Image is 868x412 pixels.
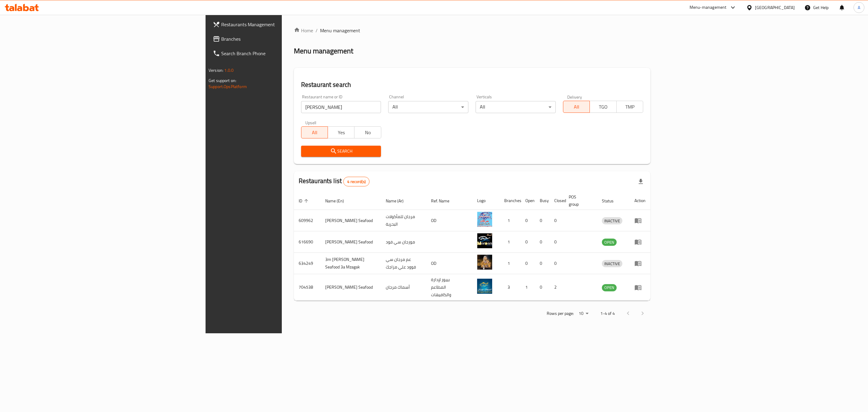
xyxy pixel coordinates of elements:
input: Search for restaurant name or ID.. [301,101,381,113]
span: Name (Ar) [386,197,411,204]
h2: Restaurant search [301,80,643,89]
td: بييور لإدارة المطاعم والكافيهات [426,274,472,301]
th: Action [630,192,650,210]
td: OD [426,253,472,274]
div: All [476,101,556,113]
span: 1.0.0 [224,66,234,74]
td: 0 [535,274,549,301]
td: 3 [499,274,520,301]
button: No [354,126,381,138]
span: 4 record(s) [344,179,369,185]
img: 3m Morgan Seafood 3a Mzagak [477,255,492,270]
h2: Restaurants list [299,176,370,186]
span: TMP [619,103,641,111]
span: All [566,103,587,111]
span: INACTIVE [602,217,622,224]
div: [GEOGRAPHIC_DATA] [755,4,795,11]
td: OD [426,210,472,231]
span: Status [602,197,621,204]
span: Name (En) [325,197,352,204]
a: Support.OpsPlatform [209,83,247,90]
th: Logo [472,192,499,210]
span: Ref. Name [431,197,457,204]
img: Morgan Seafood [477,279,492,294]
td: 1 [520,274,535,301]
td: [PERSON_NAME] Seafood [320,274,381,301]
td: 0 [535,231,549,253]
td: 0 [549,253,564,274]
th: Branches [499,192,520,210]
td: 3m [PERSON_NAME] Seafood 3a Mzagak [320,253,381,274]
nav: breadcrumb [294,27,650,34]
a: Branches [208,32,351,46]
td: 0 [549,231,564,253]
button: All [563,101,590,113]
span: Yes [330,128,352,137]
button: Search [301,146,381,157]
a: Search Branch Phone [208,46,351,61]
span: Version: [209,66,223,74]
div: All [388,101,468,113]
p: Rows per page: [547,310,574,317]
button: Yes [328,126,354,138]
span: POS group [569,193,590,208]
td: 0 [535,253,549,274]
div: Menu [634,284,646,291]
th: Closed [549,192,564,210]
span: TGO [592,103,614,111]
a: Restaurants Management [208,17,351,32]
td: [PERSON_NAME] Seafood [320,231,381,253]
td: [PERSON_NAME] Seafood [320,210,381,231]
span: Search Branch Phone [221,50,346,57]
button: TGO [590,101,616,113]
div: Menu [634,260,646,267]
span: All [304,128,325,137]
td: 1 [499,253,520,274]
div: Rows per page: [576,309,591,318]
td: عم مرجان سي فوود علي مزاجك [381,253,426,274]
td: 1 [499,231,520,253]
td: 2 [549,274,564,301]
button: TMP [616,101,643,113]
div: Menu [634,217,646,224]
div: Menu-management [690,4,727,11]
td: 1 [499,210,520,231]
span: Branches [221,35,346,43]
td: 0 [535,210,549,231]
p: 1-4 of 4 [600,310,615,317]
td: أسماك مرجان [381,274,426,301]
span: INACTIVE [602,260,622,267]
span: Get support on: [209,77,236,84]
td: 0 [520,253,535,274]
td: 0 [520,210,535,231]
td: مورجان سي فود [381,231,426,253]
td: 0 [520,231,535,253]
button: All [301,126,328,138]
th: Open [520,192,535,210]
div: Export file [634,174,648,189]
th: Busy [535,192,549,210]
label: Delivery [567,95,582,99]
td: 0 [549,210,564,231]
img: Morgan Seafood [477,233,492,248]
div: Menu [634,238,646,246]
span: OPEN [602,239,617,246]
label: Upsell [305,120,316,125]
span: ID [299,197,310,204]
span: Search [306,147,376,155]
span: No [357,128,379,137]
img: Morgan Seafood [477,212,492,227]
h2: Menu management [294,46,353,56]
table: enhanced table [294,192,650,301]
span: OPEN [602,284,617,291]
td: مرجان للمأكولات البحرية [381,210,426,231]
span: A [858,4,860,11]
span: Restaurants Management [221,21,346,28]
